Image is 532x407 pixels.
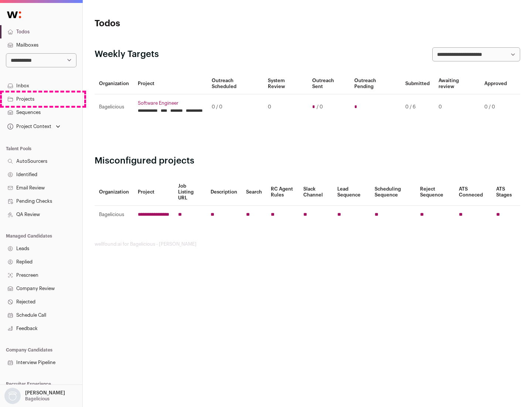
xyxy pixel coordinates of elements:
[401,94,434,120] td: 0 / 6
[3,388,66,404] button: Open dropdown
[416,179,455,206] th: Reject Sequence
[4,388,21,404] img: nopic.png
[25,390,65,396] p: [PERSON_NAME]
[25,396,50,402] p: Bagelicious
[95,94,133,120] td: Bagelicious
[3,7,25,22] img: Wellfound
[133,179,174,206] th: Project
[401,73,434,94] th: Submitted
[95,179,133,206] th: Organization
[207,73,263,94] th: Outreach Scheduled
[308,73,350,94] th: Outreach Sent
[299,179,333,206] th: Slack Channel
[95,48,159,60] h2: Weekly Targets
[350,73,400,94] th: Outreach Pending
[480,73,511,94] th: Approved
[206,179,242,206] th: Description
[138,100,203,106] a: Software Engineer
[492,179,520,206] th: ATS Stages
[95,155,520,167] h2: Misconfigured projects
[317,104,323,110] span: / 0
[242,179,266,206] th: Search
[266,179,299,206] th: RC Agent Rules
[207,94,263,120] td: 0 / 0
[434,94,480,120] td: 0
[95,206,133,224] td: Bagelicious
[480,94,511,120] td: 0 / 0
[263,94,307,120] td: 0
[133,73,207,94] th: Project
[95,73,133,94] th: Organization
[95,241,520,247] footer: wellfound:ai for Bagelicious - [PERSON_NAME]
[263,73,307,94] th: System Review
[6,121,62,132] button: Open dropdown
[454,179,491,206] th: ATS Conneced
[174,179,206,206] th: Job Listing URL
[6,124,51,129] div: Project Context
[370,179,416,206] th: Scheduling Sequence
[434,73,480,94] th: Awaiting review
[333,179,370,206] th: Lead Sequence
[95,18,236,30] h1: Todos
